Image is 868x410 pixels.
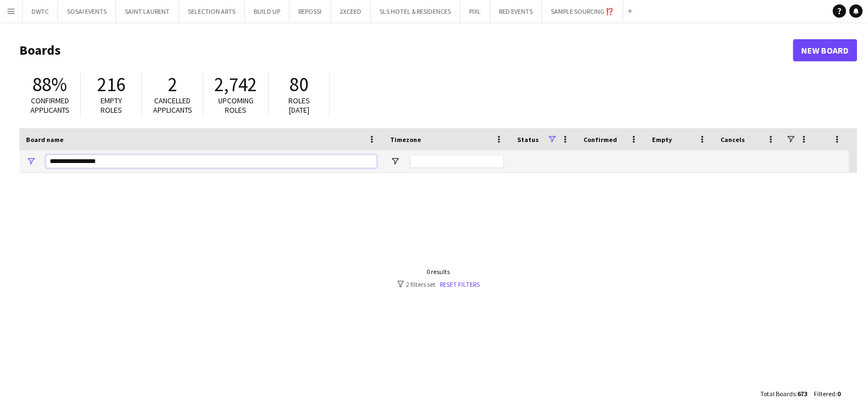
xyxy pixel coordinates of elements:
[390,156,400,166] button: Open Filter Menu
[583,135,617,144] span: Confirmed
[517,135,539,144] span: Status
[23,1,58,22] button: DWTC
[26,156,36,166] button: Open Filter Menu
[19,42,793,59] h1: Boards
[33,72,67,97] span: 88%
[410,155,504,168] input: Timezone Filter Input
[460,1,490,22] button: PIXL
[793,39,857,61] a: New Board
[760,383,807,404] div: :
[440,280,480,288] a: Reset filters
[542,1,623,22] button: SAMPLE SOURCING ⁉️
[30,96,70,115] span: Confirmed applicants
[58,1,116,22] button: SOSAI EVENTS
[97,72,125,97] span: 216
[101,96,122,115] span: Empty roles
[290,1,331,22] button: REPOSSI
[218,96,254,115] span: Upcoming roles
[46,155,377,168] input: Board name Filter Input
[153,96,192,115] span: Cancelled applicants
[214,72,257,97] span: 2,742
[179,1,245,22] button: SELECTION ARTS
[397,280,480,288] div: 2 filters set
[245,1,290,22] button: BUILD UP
[490,1,542,22] button: RED EVENTS
[390,135,421,144] span: Timezone
[814,383,840,404] div: :
[168,72,177,97] span: 2
[797,390,807,398] span: 673
[290,72,308,97] span: 80
[652,135,672,144] span: Empty
[331,1,371,22] button: 2XCEED
[288,96,310,115] span: Roles [DATE]
[116,1,179,22] button: SAINT LAURENT
[837,390,840,398] span: 0
[814,390,835,398] span: Filtered
[397,267,480,276] div: 0 results
[760,390,796,398] span: Total Boards
[371,1,460,22] button: SLS HOTEL & RESIDENCES
[26,135,64,144] span: Board name
[720,135,745,144] span: Cancels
